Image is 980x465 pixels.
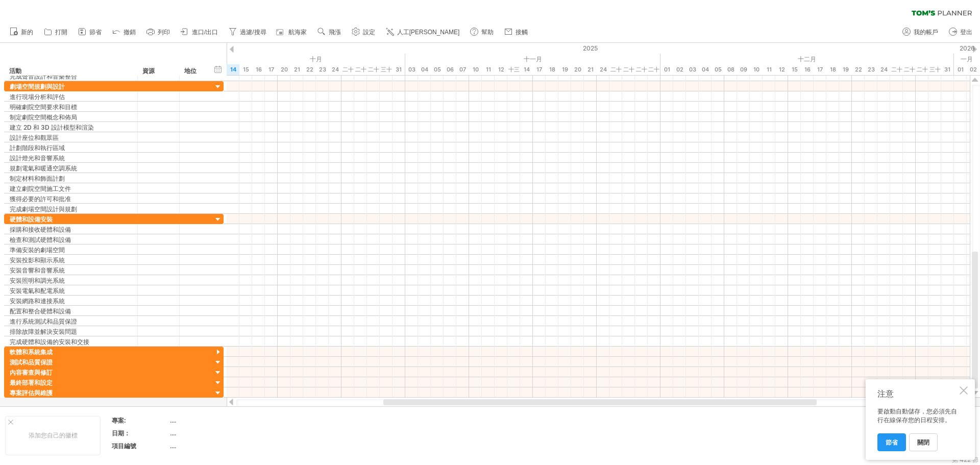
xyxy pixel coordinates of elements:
[508,66,520,73] font: 十三
[55,29,67,36] font: 打開
[332,66,339,73] font: 24
[676,66,683,73] font: 02
[792,66,798,73] font: 15
[329,64,341,75] div: 2025年10月24日星期五
[76,26,105,39] a: 節省
[405,54,660,64] div: 2025年11月
[230,66,236,73] font: 14
[903,64,916,75] div: 2025年12月26日，星期五
[954,64,967,75] div: 2026年1月1日星期四
[779,66,785,73] font: 12
[240,29,266,36] font: 過濾/搜尋
[10,389,53,397] font: 專案評估與維護
[826,64,839,75] div: 2025年12月18日，星期四
[724,64,737,75] div: 2025年12月8日星期一
[10,277,65,284] font: 安裝照明和調光系統
[456,64,469,75] div: 2025年11月7日，星期五
[275,26,310,39] a: 航海家
[170,417,176,424] font: ....
[877,433,906,451] a: 節省
[562,66,568,73] font: 19
[481,29,494,36] font: 幫助
[316,64,329,75] div: 2025年10月23日星期四
[622,64,635,75] div: 2025年11月26日星期三
[507,64,520,75] div: 2025年11月13日，星期四
[367,64,380,75] div: 2025年10月29日星期三
[10,348,53,356] font: 軟體和系統集成
[877,64,890,75] div: 2025年12月24日星期三
[944,66,950,73] font: 31
[855,66,862,73] font: 22
[660,54,954,64] div: 2025年12月
[342,66,354,84] font: 二十七
[256,66,262,73] font: 16
[960,29,972,36] font: 登出
[278,64,290,75] div: 2025年10月20日星期一
[804,66,811,73] font: 16
[914,29,938,36] font: 我的帳戶
[524,66,530,73] font: 14
[737,64,750,75] div: 2025年12月9日星期二
[10,297,65,305] font: 安裝網路和連接系統
[852,64,865,75] div: 2025年12月22日星期一
[890,64,903,75] div: 2025年12月25日，星期四
[112,429,130,437] font: 日期：
[10,358,53,366] font: 測試和品質保證
[610,66,622,84] font: 二十五
[967,64,979,75] div: 2026年1月2日星期五
[865,64,877,75] div: 2025年12月23日星期二
[868,66,875,73] font: 23
[740,66,747,73] font: 09
[421,66,428,73] font: 04
[750,64,763,75] div: 2025年12月10日星期三
[583,44,598,52] font: 2025
[10,185,71,192] font: 建立劇院空間施工文件
[354,64,367,75] div: 2025年10月28日星期二
[10,93,65,101] font: 進行現場分析和評估
[10,246,65,254] font: 準備安裝的劇場空間
[941,64,954,75] div: 2025年12月31日星期三
[648,64,660,75] div: 2025年11月28日，星期五
[830,66,836,73] font: 18
[10,103,77,111] font: 明確劇院空間要求和目標
[10,195,71,203] font: 獲得必要的許可和批准
[970,66,977,73] font: 02
[408,66,415,73] font: 03
[664,66,670,73] font: 01
[946,26,975,39] a: 登出
[817,66,823,73] font: 17
[243,66,249,73] font: 15
[405,64,418,75] div: 2025年11月3日星期一
[226,26,269,39] a: 過濾/搜尋
[486,66,491,73] font: 11
[788,64,801,75] div: 2025年12月15日星期一
[10,307,71,315] font: 配置和整合硬體和設備
[368,66,379,84] font: 二十九
[502,26,531,39] a: 接觸
[801,64,814,75] div: 2025年12月16日星期二
[393,64,405,75] div: 2025年10月31日星期五
[10,205,77,213] font: 完成劇場空間設計與規劃
[546,64,558,75] div: 2025年11月18日星期二
[10,236,71,243] font: 檢查和測試硬體和設備
[41,26,70,39] a: 打開
[648,66,659,84] font: 二十八
[571,64,584,75] div: 2025年11月20日，星期四
[495,64,507,75] div: 2025年11月12日星期三
[660,64,673,75] div: 2025年12月1日星期一
[574,66,581,73] font: 20
[917,438,929,446] font: 關閉
[265,64,278,75] div: 2025年10月17日星期五
[900,26,941,39] a: 我的帳戶
[444,64,456,75] div: 2025年11月6日，星期四
[239,64,252,75] div: 2025年10月15日星期三
[170,429,176,437] font: ....
[431,64,444,75] div: 2025年11月5日星期三
[798,55,816,63] font: 十二月
[288,29,307,36] font: 航海家
[434,66,441,73] font: 05
[29,431,78,439] font: 添加您自己的徽標
[10,369,53,376] font: 內容審查與修訂
[775,64,788,75] div: 2025年12月12日，星期五
[124,29,136,36] font: 撤銷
